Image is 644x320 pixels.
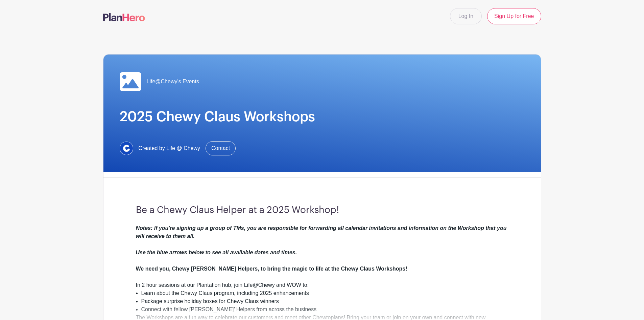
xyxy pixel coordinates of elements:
[136,281,508,289] div: In 2 hour sessions at our Plantation hub, join Life@Chewy and WOW to:
[141,305,508,314] li: Connect with fellow [PERSON_NAME]’ Helpers from across the business
[487,8,541,24] a: Sign Up for Free
[141,297,508,305] li: Package surprise holiday boxes for Chewy Claus winners
[147,78,199,86] span: Life@Chewy's Events
[450,8,482,24] a: Log In
[139,144,200,152] span: Created by Life @ Chewy
[141,289,508,297] li: Learn about the Chewy Claus program, including 2025 enhancements
[120,142,133,155] img: 1629734264472.jfif
[120,109,525,125] h1: 2025 Chewy Claus Workshops
[136,205,508,216] h3: Be a Chewy Claus Helper at a 2025 Workshop!
[206,141,236,155] a: Contact
[103,13,145,21] img: logo-507f7623f17ff9eddc593b1ce0a138ce2505c220e1c5a4e2b4648c50719b7d32.svg
[136,266,407,272] strong: We need you, Chewy [PERSON_NAME] Helpers, to bring the magic to life at the Chewy Claus Workshops!
[136,225,507,255] em: Notes: If you're signing up a group of TMs, you are responsible for forwarding all calendar invit...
